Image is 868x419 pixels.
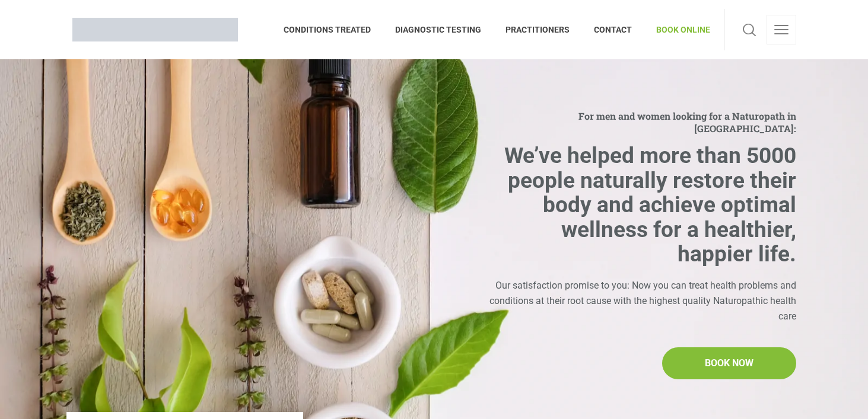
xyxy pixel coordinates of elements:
[644,9,710,50] a: BOOK ONLINE
[484,110,796,135] span: For men and women looking for a Naturopath in [GEOGRAPHIC_DATA]:
[662,347,796,379] a: BOOK NOW
[644,20,710,39] span: BOOK ONLINE
[484,143,796,266] h2: We’ve helped more than 5000 people naturally restore their body and achieve optimal wellness for ...
[383,9,494,50] a: DIAGNOSTIC TESTING
[582,20,644,39] span: CONTACT
[72,18,238,41] img: Brisbane Naturopath
[705,356,753,371] span: BOOK NOW
[494,20,582,39] span: PRACTITIONERS
[383,20,494,39] span: DIAGNOSTIC TESTING
[284,20,383,39] span: CONDITIONS TREATED
[494,9,582,50] a: PRACTITIONERS
[284,9,383,50] a: CONDITIONS TREATED
[582,9,644,50] a: CONTACT
[739,15,759,44] a: Search
[484,278,796,324] div: Our satisfaction promise to you: Now you can treat health problems and conditions at their root c...
[72,9,238,50] a: Brisbane Naturopath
